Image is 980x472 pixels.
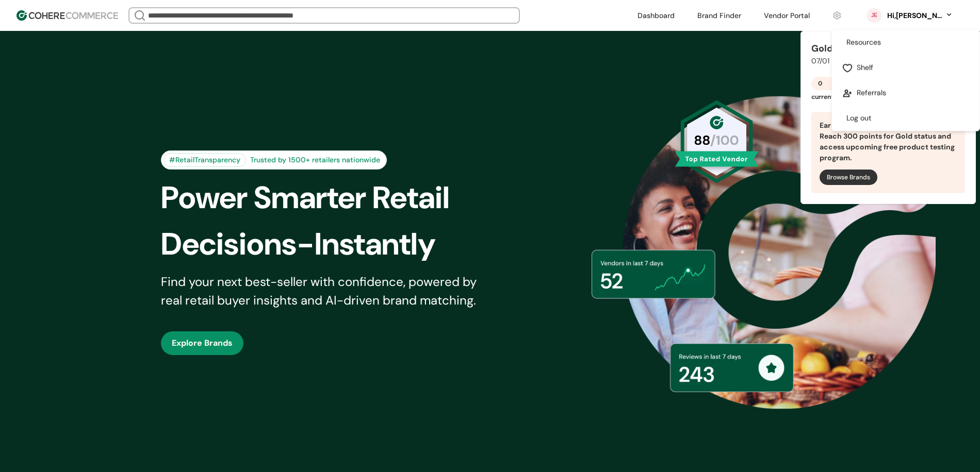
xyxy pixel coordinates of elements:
[811,92,881,102] div: current points
[886,10,943,21] div: Hi, [PERSON_NAME]
[811,42,874,56] p: Gold Rewards
[164,153,246,167] div: #RetailTransparency
[246,155,384,165] div: Trusted by 1500+ retailers nationwide
[811,56,965,66] div: 07/01 to 09/30 36 Days left
[820,170,877,185] button: Browse Brands
[161,175,508,221] div: Power Smarter Retail
[867,8,882,23] svg: 0 percent
[17,10,118,21] img: Cohere Logo
[161,221,508,267] div: Decisions-Instantly
[161,273,490,310] div: Find your next best-seller with confidence, powered by real retail buyer insights and AI-driven b...
[811,77,829,90] div: 0
[161,331,243,355] button: Explore Brands
[886,10,953,21] button: Hi,[PERSON_NAME]
[820,120,957,163] p: Earn points for reviews and referrals. Reach 300 points for Gold status and access upcoming free ...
